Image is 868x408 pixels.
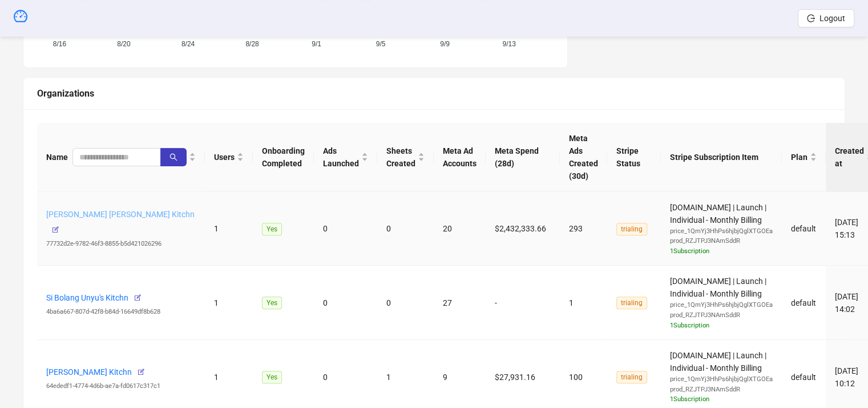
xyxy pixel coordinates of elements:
[14,9,27,23] span: dashboard
[502,40,516,48] tspan: 9/13
[440,40,450,48] tspan: 9/9
[205,266,253,340] td: 1
[670,236,773,246] div: prod_RZJTPJ3NAmSddR
[569,297,598,309] div: 1
[486,192,560,266] td: $2,432,333.66
[314,266,377,340] td: 0
[782,192,826,266] td: default
[53,40,67,48] tspan: 8/16
[323,145,359,170] span: Ads Launched
[782,123,826,192] th: Plan
[181,40,195,48] tspan: 8/24
[616,297,647,309] span: trialing
[46,293,128,302] a: Si Bolang Unyu's Kitchn
[670,394,773,405] div: 1 Subscription
[205,123,253,192] th: Users
[661,123,782,192] th: Stripe Subscription Item
[819,14,845,23] span: Logout
[616,223,647,235] span: trialing
[245,40,259,48] tspan: 8/28
[670,226,773,237] div: price_1QmYj3HhPs6hjbjQglXTGOEa
[443,371,477,383] div: 9
[569,222,598,235] div: 293
[262,223,282,235] span: Yes
[670,277,773,330] span: [DOMAIN_NAME] | Launch | Individual - Monthly Billing
[314,123,377,192] th: Ads Launched
[486,266,560,340] td: -
[670,203,773,257] span: [DOMAIN_NAME] | Launch | Individual - Monthly Billing
[798,9,854,27] button: Logout
[46,307,196,317] div: 4ba6a667-807d-42f8-b84d-16649df8b628
[160,148,187,166] button: search
[807,14,815,22] span: logout
[782,266,826,340] td: default
[214,151,235,163] span: Users
[835,145,864,170] span: Created at
[46,367,132,377] a: [PERSON_NAME] Kitchn
[46,239,196,249] div: 77732d2e-9782-46f3-8855-b5d421026296
[377,123,434,192] th: Sheets Created
[262,297,282,309] span: Yes
[569,371,598,383] div: 100
[37,86,831,101] div: Organizations
[386,145,415,170] span: Sheets Created
[205,192,253,266] td: 1
[377,266,434,340] td: 0
[670,310,773,321] div: prod_RZJTPJ3NAmSddR
[262,371,282,383] span: Yes
[117,40,131,48] tspan: 8/20
[670,385,773,395] div: prod_RZJTPJ3NAmSddR
[376,40,386,48] tspan: 9/5
[486,123,560,192] th: Meta Spend (28d)
[314,192,377,266] td: 0
[670,321,773,331] div: 1 Subscription
[560,123,607,192] th: Meta Ads Created (30d)
[670,374,773,385] div: price_1QmYj3HhPs6hjbjQglXTGOEa
[670,351,773,405] span: [DOMAIN_NAME] | Launch | Individual - Monthly Billing
[169,153,177,161] span: search
[312,40,321,48] tspan: 9/1
[253,123,314,192] th: Onboarding Completed
[607,123,661,192] th: Stripe Status
[443,297,477,309] div: 27
[443,222,477,235] div: 20
[434,123,486,192] th: Meta Ad Accounts
[791,151,808,163] span: Plan
[670,246,773,257] div: 1 Subscription
[670,300,773,310] div: price_1QmYj3HhPs6hjbjQglXTGOEa
[46,381,196,391] div: 64ededf1-4774-4d6b-ae7a-fd0617c317c1
[377,192,434,266] td: 0
[616,371,647,383] span: trialing
[46,210,195,219] a: [PERSON_NAME] [PERSON_NAME] Kitchn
